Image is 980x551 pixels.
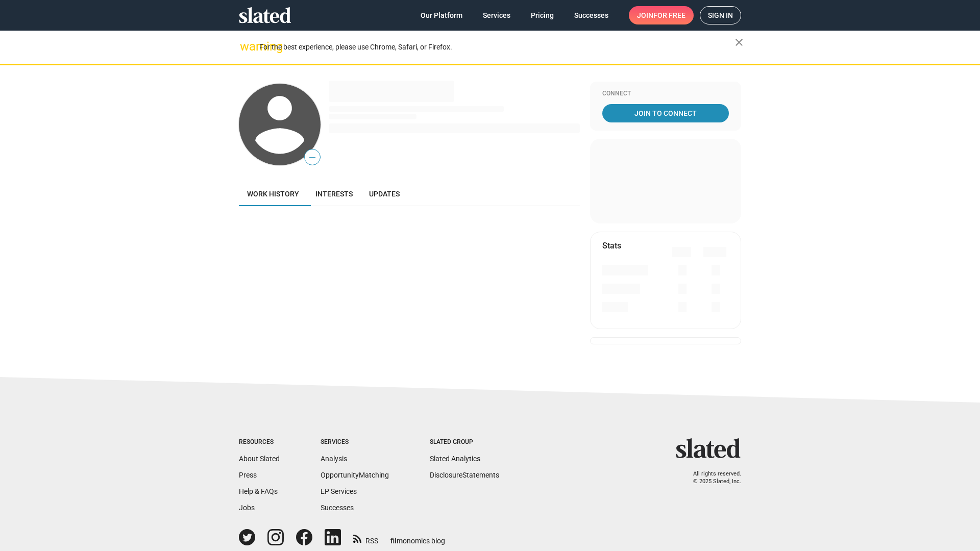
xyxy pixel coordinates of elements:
div: Connect [602,90,729,98]
a: Jobs [239,504,255,512]
a: Services [475,6,519,24]
span: for free [653,6,685,24]
span: Services [483,6,510,24]
mat-card-title: Stats [602,240,621,251]
span: — [305,151,320,164]
span: Interests [315,190,353,198]
a: OpportunityMatching [321,471,389,479]
mat-icon: close [733,36,745,48]
a: Interests [307,182,361,206]
a: About Slated [239,455,280,463]
a: Analysis [321,455,347,463]
span: Our Platform [421,6,462,24]
span: Work history [247,190,299,198]
mat-icon: warning [240,40,252,53]
a: Our Platform [412,6,471,24]
span: Join To Connect [604,104,727,122]
a: filmonomics blog [390,528,445,546]
span: Join [637,6,685,24]
span: film [390,537,403,545]
a: Successes [566,6,617,24]
p: All rights reserved. © 2025 Slated, Inc. [682,470,741,485]
div: Resources [239,438,280,446]
a: Slated Analytics [430,455,480,463]
div: Services [321,438,389,446]
a: RSS [353,530,378,546]
a: Pricing [523,6,562,24]
a: Updates [361,182,408,206]
a: Press [239,471,257,479]
div: Slated Group [430,438,499,446]
span: Successes [574,6,608,24]
a: DisclosureStatements [430,471,499,479]
div: For the best experience, please use Chrome, Safari, or Firefox. [259,40,735,54]
a: Sign in [700,6,741,24]
a: Joinfor free [629,6,694,24]
span: Pricing [531,6,554,24]
a: EP Services [321,487,357,495]
a: Work history [239,182,307,206]
a: Successes [321,504,354,512]
a: Join To Connect [602,104,729,122]
span: Updates [369,190,400,198]
a: Help & FAQs [239,487,278,495]
span: Sign in [708,7,733,24]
